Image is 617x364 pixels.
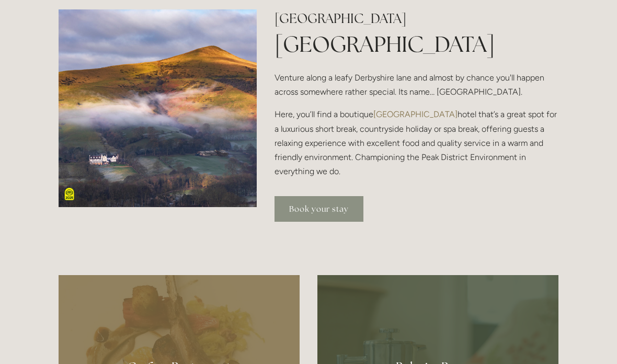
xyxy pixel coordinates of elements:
[373,109,458,119] a: [GEOGRAPHIC_DATA]
[275,29,558,60] h1: [GEOGRAPHIC_DATA]
[275,107,558,178] p: Here, you’ll find a boutique hotel that’s a great spot for a luxurious short break, countryside h...
[275,9,558,28] h2: [GEOGRAPHIC_DATA]
[275,196,363,222] a: Book your stay
[59,9,257,208] img: Peak District National Park- misty Lose Hill View. Losehill House
[275,71,558,99] p: Venture along a leafy Derbyshire lane and almost by chance you'll happen across somewhere rather ...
